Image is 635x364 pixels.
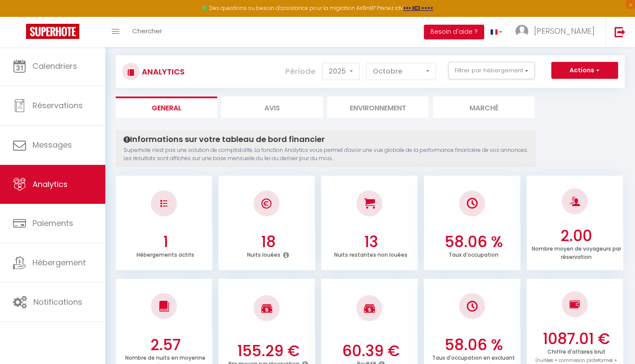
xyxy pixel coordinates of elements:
[327,97,429,118] li: Environnement
[132,26,162,35] span: Chercher
[429,336,518,354] h3: 58.06 %
[33,139,72,150] span: Messages
[26,24,79,39] img: Super Booking
[326,342,416,360] h3: 60.39 €
[247,249,280,258] p: Nuits louées
[120,233,210,251] h3: 1
[433,97,534,118] li: Marché
[120,336,210,354] h3: 2.57
[33,179,68,190] span: Analytics
[124,146,528,163] p: Superhote n'est pas une solution de comptabilité. La fonction Analytics vous permet d'avoir une v...
[160,200,167,207] img: NO IMAGE
[615,26,625,37] img: logout
[285,62,316,81] label: Période
[223,342,313,360] h3: 155.29 €
[126,17,169,47] a: Chercher
[137,249,194,258] p: Hébergements actifs
[33,100,83,111] span: Réservations
[532,243,621,261] p: Nombre moyen de voyageurs par réservation
[531,330,621,348] h3: 1087.01 €
[424,25,484,39] button: Besoin d'aide ?
[515,25,528,38] img: ...
[448,62,535,79] button: Filtrer par hébergement
[124,135,528,144] h4: Informations sur votre tableau de bord financier
[467,301,478,312] img: NO IMAGE
[570,299,580,309] img: NO IMAGE
[334,249,407,258] p: Nuits restantes non louées
[33,296,82,307] span: Notifications
[116,97,217,118] li: General
[33,218,73,229] span: Paiements
[221,97,323,118] li: Avis
[449,249,498,258] p: Taux d'occupation
[531,227,621,245] h3: 2.00
[429,233,518,251] h3: 58.06 %
[140,62,185,81] h3: Analytics
[403,4,433,12] a: >>> ICI <<<<
[551,62,618,79] button: Actions
[223,233,313,251] h3: 18
[534,26,595,36] span: [PERSON_NAME]
[509,17,606,47] a: ... [PERSON_NAME]
[33,257,86,268] span: Hébergement
[33,61,77,71] span: Calendriers
[326,233,416,251] h3: 13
